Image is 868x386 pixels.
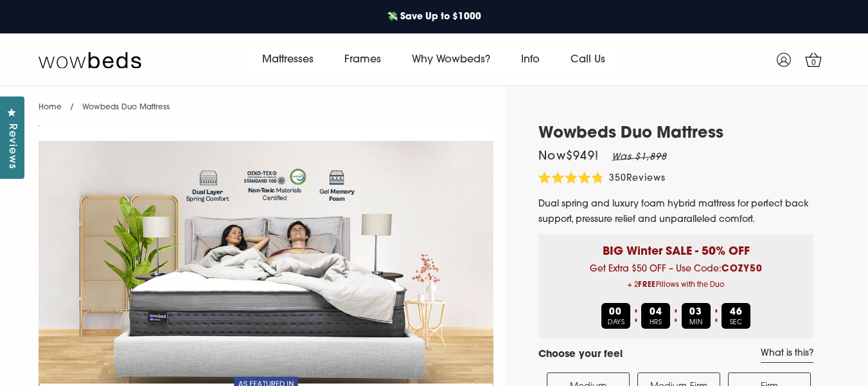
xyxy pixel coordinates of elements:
b: 46 [730,308,743,317]
span: + 2 Pillows with the Duo [548,277,804,293]
img: Wow Beds Logo [39,51,141,69]
span: Reviews [626,174,666,183]
nav: breadcrumbs [39,86,170,119]
span: Reviews [3,124,20,169]
b: 04 [650,308,662,317]
b: COZY50 [722,264,763,274]
a: Frames [329,42,396,78]
span: Now $949 ! [538,151,599,163]
a: Mattresses [247,42,329,78]
a: Why Wowbeds? [396,42,506,78]
a: Home [39,104,62,111]
a: 💸 Save Up to $1000 [380,4,488,30]
span: Wowbeds Duo Mattress [82,104,170,111]
div: 350Reviews [538,172,666,187]
h1: Wowbeds Duo Mattress [538,125,813,143]
div: HRS [641,303,670,329]
div: DAYS [601,303,630,329]
span: Dual spring and luxury foam hybrid mattress for perfect back support, pressure relief and unparal... [538,199,809,225]
a: What is this? [761,348,813,363]
a: Call Us [555,42,621,78]
span: 350 [609,174,626,183]
h4: Choose your feel [538,348,623,363]
p: BIG Winter SALE - 50% OFF [548,234,804,261]
em: Was $1,898 [612,152,667,162]
div: MIN [682,303,711,329]
a: 0 [797,44,829,76]
span: / [70,104,74,111]
span: 0 [808,57,820,69]
b: FREE [638,282,656,289]
a: Info [506,42,555,78]
b: 00 [609,308,622,317]
b: 03 [689,308,702,317]
span: Get Extra $50 OFF – Use Code: [548,264,804,293]
div: SEC [722,303,750,329]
